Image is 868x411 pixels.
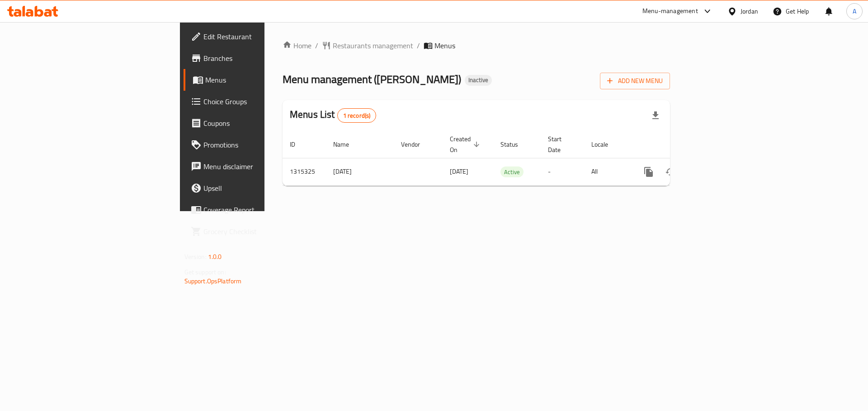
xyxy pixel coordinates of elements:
[184,47,325,69] a: Branches
[283,69,461,89] span: Menu management ( [PERSON_NAME] )
[660,161,681,183] button: Change Status
[326,158,394,185] td: [DATE]
[541,158,584,185] td: -
[203,31,318,42] span: Edit Restaurant
[184,112,325,134] a: Coupons
[184,91,325,112] a: Choice Groups
[450,166,468,177] span: [DATE]
[184,266,226,278] span: Get support on:
[184,156,325,177] a: Menu disclaimer
[184,69,325,91] a: Menus
[450,134,482,155] span: Created On
[584,158,631,185] td: All
[417,40,420,51] li: /
[465,75,492,86] div: Inactive
[184,26,325,47] a: Edit Restaurant
[205,74,318,85] span: Menus
[401,139,432,150] span: Vendor
[283,131,732,186] table: enhanced table
[333,139,361,150] span: Name
[184,251,207,263] span: Version:
[283,40,670,51] nav: breadcrumb
[203,204,318,215] span: Coverage Report
[607,75,663,87] span: Add New Menu
[208,251,222,263] span: 1.0.0
[184,177,325,199] a: Upsell
[500,166,524,177] div: Active
[203,118,318,129] span: Coupons
[591,139,620,150] span: Locale
[290,108,376,123] h2: Menus List
[500,167,524,177] span: Active
[184,199,325,221] a: Coverage Report
[600,73,670,89] button: Add New Menu
[638,161,660,183] button: more
[631,131,732,158] th: Actions
[741,6,758,16] div: Jordan
[322,40,413,51] a: Restaurants management
[500,139,530,150] span: Status
[290,139,307,150] span: ID
[548,134,573,155] span: Start Date
[184,221,325,242] a: Grocery Checklist
[337,108,377,123] div: Total records count
[203,161,318,172] span: Menu disclaimer
[203,139,318,150] span: Promotions
[203,53,318,64] span: Branches
[184,275,242,287] a: Support.OpsPlatform
[434,40,455,51] span: Menus
[642,6,698,17] div: Menu-management
[465,76,492,84] span: Inactive
[203,226,318,237] span: Grocery Checklist
[184,134,325,156] a: Promotions
[333,40,413,51] span: Restaurants management
[338,111,376,120] span: 1 record(s)
[203,183,318,194] span: Upsell
[853,6,856,16] span: A
[203,96,318,107] span: Choice Groups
